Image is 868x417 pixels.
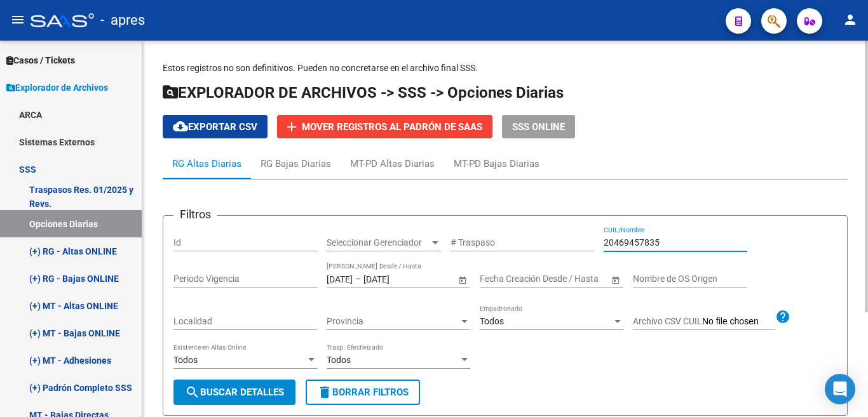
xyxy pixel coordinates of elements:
span: Todos [327,355,351,365]
span: - apres [100,6,145,34]
span: SSS ONLINE [512,121,565,133]
button: Open calendar [609,273,622,286]
button: Mover registros al PADRÓN de SAAS [277,115,492,138]
span: Todos [173,355,198,365]
input: Fecha inicio [480,274,526,284]
div: MT-PD Bajas Diarias [454,157,539,171]
button: Open calendar [456,273,469,286]
div: MT-PD Altas Diarias [350,157,435,171]
button: Buscar Detalles [173,380,295,405]
span: Buscar Detalles [185,387,284,398]
mat-icon: cloud_download [173,119,188,134]
button: Exportar CSV [163,115,268,138]
span: Todos [480,316,504,326]
span: EXPLORADOR DE ARCHIVOS -> SSS -> Opciones Diarias [163,84,564,102]
span: Seleccionar Gerenciador [327,237,430,248]
span: Casos / Tickets [6,53,75,67]
button: SSS ONLINE [502,115,575,138]
mat-icon: person [843,12,858,27]
span: Archivo CSV CUIL [633,316,702,326]
span: Mover registros al PADRÓN de SAAS [302,121,482,133]
span: – [355,274,361,284]
mat-icon: search [185,385,200,400]
input: Fecha fin [537,274,599,284]
span: Provincia [327,316,459,327]
mat-icon: help [775,309,790,324]
mat-icon: delete [317,385,332,400]
p: Estos registros no son definitivos. Pueden no concretarse en el archivo final SSS. [163,61,848,75]
input: Fecha inicio [327,274,353,284]
button: Borrar Filtros [306,380,420,405]
input: Fecha fin [363,274,426,284]
span: Explorador de Archivos [6,81,108,95]
mat-icon: menu [10,12,25,27]
div: RG Bajas Diarias [261,157,331,171]
div: RG Altas Diarias [172,157,241,171]
div: Open Intercom Messenger [825,374,855,404]
span: Borrar Filtros [317,387,409,398]
mat-icon: add [284,119,299,135]
span: Exportar CSV [173,121,257,133]
h3: Filtros [173,206,217,223]
input: Archivo CSV CUIL [702,316,775,328]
